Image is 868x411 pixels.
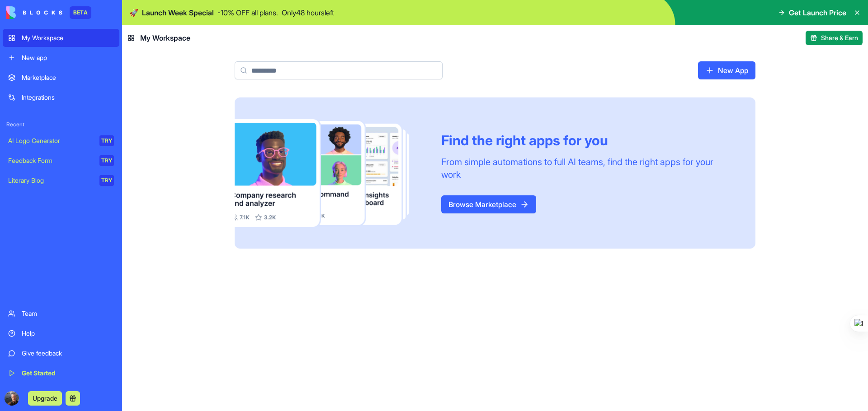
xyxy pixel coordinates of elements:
img: logo [6,6,62,19]
div: Feedback Form [8,156,93,165]
a: Give feedback [3,344,119,362]
a: Literary BlogTRY [3,171,119,189]
a: New App [698,61,755,79]
span: Share & Earn [821,33,858,42]
div: BETA [70,6,91,19]
div: Integrations [22,93,114,102]
a: Marketplace [3,69,119,87]
a: Upgrade [28,393,62,402]
img: ACg8ocI5ShY5jW-oxGaqNnQ2Ufu-CXea-_VJH1_cEKcNMQRXWbktsIHsrQ=s96-c [5,391,19,406]
div: Give feedback [22,349,114,358]
button: Upgrade [28,391,62,406]
a: Get Started [3,364,119,382]
div: New app [22,53,114,62]
a: Browse Marketplace [441,195,536,213]
div: Literary Blog [8,176,93,185]
a: AI Logo GeneratorTRY [3,132,119,150]
a: Integrations [3,88,119,106]
div: Find the right apps for you [441,132,734,148]
a: Feedback FormTRY [3,152,119,170]
div: Team [22,309,114,318]
div: Marketplace [22,73,114,82]
p: Only 48 hours left [282,7,334,18]
span: Get Launch Price [789,7,846,18]
a: New app [3,49,119,67]
div: My Workspace [22,33,114,42]
span: Launch Week Special [142,7,214,18]
a: Team [3,305,119,323]
a: My Workspace [3,29,119,47]
span: My Workspace [140,32,190,43]
img: Frame_181_egmpey.png [235,119,427,227]
a: BETA [6,6,91,19]
button: Share & Earn [806,31,863,45]
div: TRY [99,155,114,166]
div: TRY [99,135,114,146]
p: - 10 % OFF all plans. [217,7,278,18]
div: TRY [99,175,114,186]
div: From simple automations to full AI teams, find the right apps for your work [441,156,734,181]
div: AI Logo Generator [8,136,93,145]
span: Recent [3,121,119,128]
div: Help [22,329,114,338]
div: Get Started [22,369,114,378]
span: 🚀 [129,7,138,18]
a: Help [3,324,119,342]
